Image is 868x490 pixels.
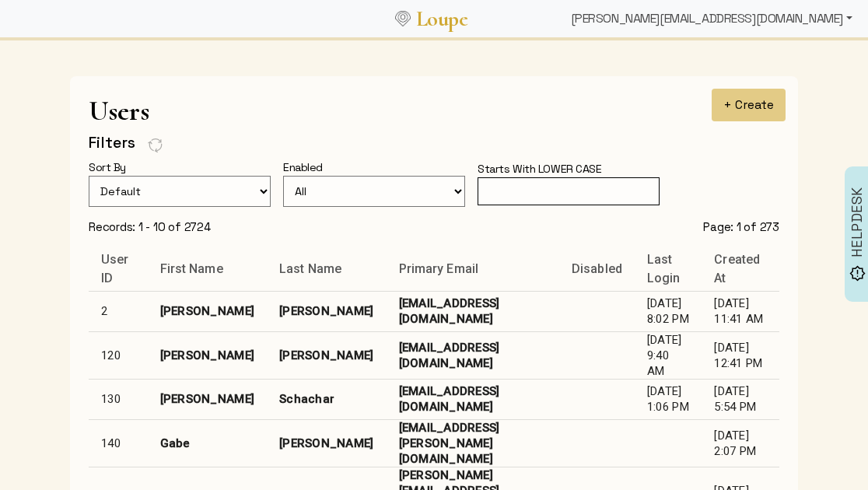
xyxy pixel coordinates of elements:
td: [DATE] 11:41 AM [702,291,779,331]
th: Last Login [635,247,702,291]
img: brightness_alert_FILL0_wght500_GRAD0_ops.svg [849,265,866,282]
div: [PERSON_NAME][EMAIL_ADDRESS][DOMAIN_NAME] [565,3,859,34]
td: [DATE] 9:40 AM [635,331,702,379]
td: 140 [89,419,148,467]
td: [DATE] 5:54 PM [702,379,779,419]
th: First Name [148,247,267,291]
img: FFFF [148,137,163,154]
td: [DATE] 1:06 PM [635,379,702,419]
th: Created At [702,247,779,291]
img: Loupe Logo [395,11,411,26]
td: [EMAIL_ADDRESS][PERSON_NAME][DOMAIN_NAME] [387,419,559,467]
td: [EMAIL_ADDRESS][DOMAIN_NAME] [387,331,559,379]
div: Records: 1 - 10 of 2724 [89,219,211,235]
td: [DATE] 12:41 PM [702,331,779,379]
td: [PERSON_NAME] [148,331,267,379]
td: Schachar [267,379,386,419]
h1: Users [89,95,779,127]
th: User ID [89,247,148,291]
td: 130 [89,379,148,419]
td: 120 [89,331,148,379]
td: [DATE] 2:07 PM [702,419,779,467]
td: [PERSON_NAME] [148,379,267,419]
td: [EMAIL_ADDRESS][DOMAIN_NAME] [387,291,559,331]
td: [PERSON_NAME] [267,291,386,331]
th: Primary Email [387,247,559,291]
td: [PERSON_NAME] [148,291,267,331]
td: [EMAIL_ADDRESS][DOMAIN_NAME] [387,379,559,419]
td: 2 [89,291,148,331]
div: Enabled [283,159,335,176]
th: Disabled [559,247,635,291]
td: [PERSON_NAME] [267,419,386,467]
div: Page: 1 of 273 [703,219,779,235]
a: Loupe [411,5,473,33]
td: [DATE] 8:02 PM [635,291,702,331]
div: Sort By [89,159,138,176]
td: [PERSON_NAME] [267,331,386,379]
h4: Filters [89,133,135,152]
div: Starts With LOWER CASE [478,160,614,177]
th: Last Name [267,247,386,291]
button: + Create [712,89,786,121]
td: Gabe [148,419,267,467]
